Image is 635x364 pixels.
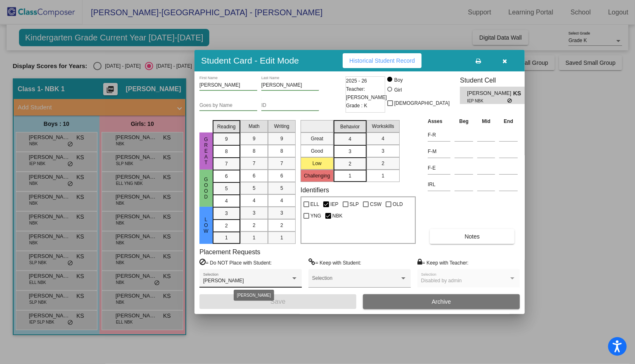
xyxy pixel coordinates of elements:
span: 8 [253,147,256,155]
span: 6 [253,172,256,180]
span: 5 [280,184,283,192]
span: 2 [253,222,256,229]
h3: Student Card - Edit Mode [201,55,299,66]
th: Beg [453,117,475,126]
span: Workskills [372,123,394,130]
span: 8 [225,148,228,155]
span: 2 [280,222,283,229]
span: 5 [225,185,228,192]
span: Great [202,137,210,165]
label: = Keep with Student: [308,258,361,267]
span: 9 [280,135,283,142]
button: Archive [363,294,520,309]
span: Math [249,123,260,130]
span: 3 [253,209,256,217]
span: SLP [350,199,359,209]
span: Behavior [340,123,360,130]
input: assessment [428,129,450,141]
th: Mid [475,117,497,126]
button: Historical Student Record [343,53,422,68]
span: ELL [310,199,319,209]
span: Save [270,298,285,305]
span: NBK [332,211,343,221]
span: Archive [432,298,451,305]
span: IEP [330,199,338,209]
span: Writing [274,123,289,130]
span: 4 [225,197,228,205]
span: 3 [348,148,351,155]
input: assessment [428,145,450,158]
label: Placement Requests [199,248,261,256]
span: 7 [253,160,256,167]
span: 9 [253,135,256,142]
input: assessment [428,178,450,191]
span: 6 [280,172,283,180]
span: 4 [381,135,384,142]
span: 1 [381,172,384,180]
span: 7 [280,160,283,167]
span: 7 [225,160,228,168]
span: 1 [253,234,256,241]
span: Notes [464,233,480,240]
span: KS [513,89,525,98]
span: Teacher: [PERSON_NAME] [346,85,387,102]
span: 4 [348,135,351,143]
span: YNG [310,211,321,221]
input: goes by name [199,103,257,109]
span: 1 [225,234,228,241]
span: IEP NBK [467,98,507,104]
span: [PERSON_NAME] [467,89,513,98]
span: Reading [217,123,236,130]
span: Disabled by admin [421,278,462,284]
span: 6 [225,173,228,180]
span: Historical Student Record [349,57,415,64]
span: 4 [280,197,283,204]
span: 4 [253,197,256,204]
span: OLD [393,199,403,209]
span: 3 [280,209,283,217]
label: Identifiers [301,186,329,194]
th: Asses [426,117,453,126]
span: 2 [348,160,351,168]
div: Boy [394,76,403,84]
span: 2 [381,160,384,167]
button: Notes [430,229,514,244]
span: Low [202,217,210,234]
input: assessment [428,162,450,174]
span: 3 [381,147,384,155]
label: = Do NOT Place with Student: [199,258,272,267]
span: 3 [225,210,228,217]
span: Grade : K [346,102,367,110]
button: Save [199,294,356,309]
div: Girl [394,86,402,94]
label: = Keep with Teacher: [417,258,469,267]
span: [PERSON_NAME] [203,278,244,284]
h3: Student Cell [460,76,532,84]
span: 2025 - 26 [346,77,367,85]
span: 9 [225,135,228,143]
span: Good [202,177,210,200]
span: 5 [253,184,256,192]
span: 2 [225,222,228,229]
span: CSW [370,199,381,209]
th: End [497,117,520,126]
span: 1 [348,172,351,180]
span: 8 [280,147,283,155]
span: 1 [280,234,283,241]
span: [DEMOGRAPHIC_DATA] [394,98,450,108]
